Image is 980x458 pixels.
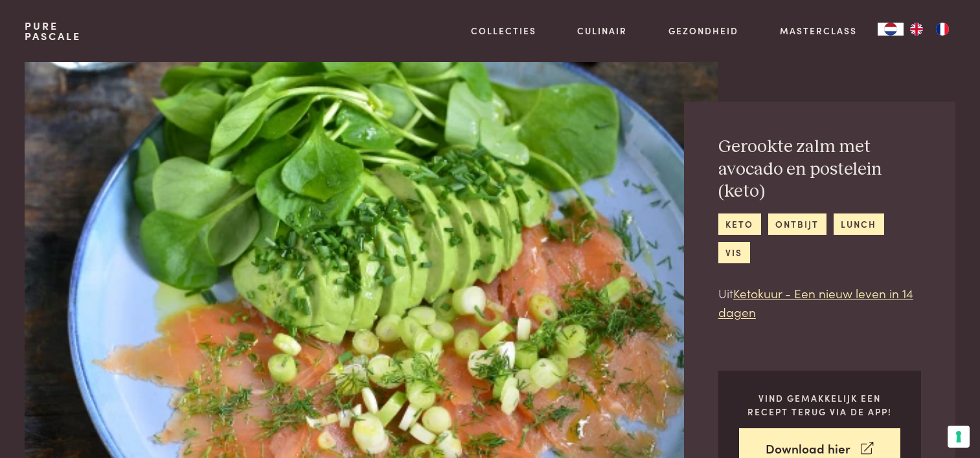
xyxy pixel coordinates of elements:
p: Uit [718,284,921,321]
a: keto [718,213,761,235]
a: vis [718,242,750,263]
h2: Gerookte zalm met avocado en postelein (keto) [718,136,921,203]
a: ontbijt [768,213,826,235]
a: FR [929,23,955,36]
ul: Language list [904,23,955,36]
a: PurePascale [25,21,81,41]
a: lunch [834,213,884,235]
a: Masterclass [780,24,857,38]
a: Ketokuur - Een nieuw leven in 14 dagen [718,284,913,320]
a: EN [904,23,929,36]
p: Vind gemakkelijk een recept terug via de app! [739,391,900,418]
aside: Language selected: Nederlands [878,23,955,36]
a: NL [878,23,904,36]
a: Collecties [471,24,536,38]
a: Gezondheid [668,24,738,38]
button: Uw voorkeuren voor toestemming voor trackingtechnologieën [948,426,970,448]
div: Language [878,23,904,36]
a: Culinair [577,24,627,38]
